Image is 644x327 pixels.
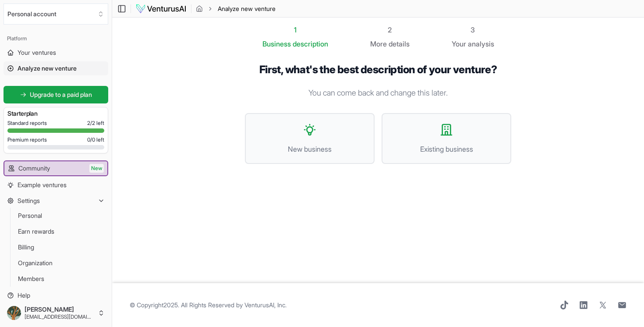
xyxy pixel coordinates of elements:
span: Organization [18,259,53,267]
h1: First, what's the best description of your venture? [245,63,511,76]
span: Standard reports [7,120,47,127]
a: Members [14,272,98,286]
a: Organization [14,256,98,270]
h3: Starter plan [7,109,104,118]
a: VenturusAI, Inc [244,301,285,309]
span: [EMAIL_ADDRESS][DOMAIN_NAME] [25,313,94,320]
span: Example ventures [18,181,67,189]
img: ACg8ocJI72r6zi-mzkzfH8hydiuCANM64zg5F9UdQk2au6Q_xkX1qrU=s96-c [7,306,21,320]
span: Community [18,164,50,173]
img: logo [135,4,187,14]
button: Settings [4,194,108,208]
a: Example ventures [4,178,108,192]
div: 3 [452,25,494,35]
span: Billing [18,243,34,252]
span: Your ventures [18,48,56,57]
span: [PERSON_NAME] [25,306,94,313]
span: Settings [18,196,40,205]
span: New business [255,144,365,154]
p: You can come back and change this later. [245,87,511,99]
span: Upgrade to a paid plan [30,90,92,99]
a: Analyze new venture [4,61,108,75]
span: Analyze new venture [218,4,276,13]
button: Existing business [382,113,511,164]
span: Analyze new venture [18,64,77,73]
button: Select an organization [4,4,108,25]
span: 2 / 2 left [87,120,104,127]
span: details [389,39,410,48]
span: Your [452,39,466,49]
span: Help [18,291,30,300]
button: New business [245,113,375,164]
span: Business [262,39,291,49]
span: Existing business [391,144,502,154]
a: Upgrade to a paid plan [4,86,108,103]
div: Platform [4,32,108,46]
span: More [370,39,387,49]
a: Your ventures [4,46,108,60]
div: 1 [262,25,328,35]
span: Personal [18,211,42,220]
a: CommunityNew [4,161,107,175]
span: © Copyright 2025 . All Rights Reserved by . [130,301,287,309]
a: Earn rewards [14,224,98,238]
a: Personal [14,209,98,223]
span: description [293,39,328,48]
nav: breadcrumb [196,4,276,13]
span: 0 / 0 left [87,136,104,143]
div: 2 [370,25,410,35]
span: New [89,164,104,173]
span: analysis [468,39,494,48]
span: Members [18,274,44,283]
a: Help [4,288,108,302]
button: [PERSON_NAME][EMAIL_ADDRESS][DOMAIN_NAME] [4,302,108,323]
span: Premium reports [7,136,47,143]
span: Earn rewards [18,227,54,236]
a: Billing [14,240,98,254]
